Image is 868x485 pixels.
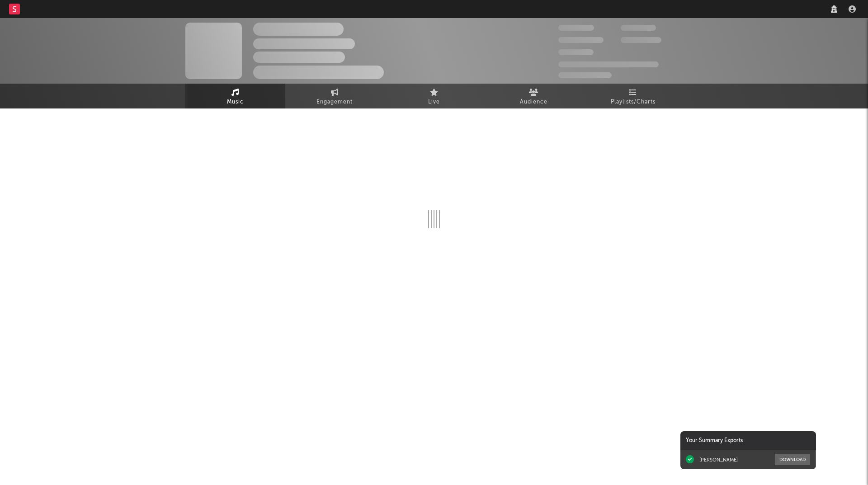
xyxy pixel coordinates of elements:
[227,97,244,108] span: Music
[316,97,353,108] span: Engagement
[428,97,440,108] span: Live
[484,84,583,108] a: Audience
[621,25,656,31] span: 100 000
[384,84,484,108] a: Live
[558,72,612,78] span: Jump Score: 85.0
[558,25,594,31] span: 300 000
[558,49,594,55] span: 100 000
[699,457,738,463] div: [PERSON_NAME]
[775,454,810,465] button: Download
[285,84,384,108] a: Engagement
[558,37,604,43] span: 50 000 000
[583,84,683,108] a: Playlists/Charts
[611,97,656,108] span: Playlists/Charts
[520,97,547,108] span: Audience
[185,84,285,108] a: Music
[680,431,816,450] div: Your Summary Exports
[621,37,661,43] span: 1 000 000
[558,61,659,67] span: 50 000 000 Monthly Listeners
